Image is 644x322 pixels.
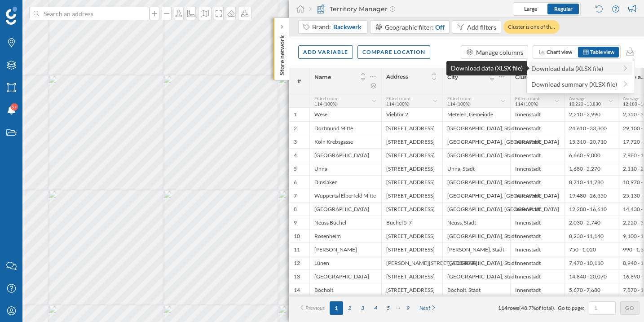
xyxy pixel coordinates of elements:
[447,74,458,80] span: City
[381,216,442,229] div: Büchel 5-7
[309,108,381,121] div: Wesel
[531,64,617,73] div: Download data (XLSX file)
[381,175,442,189] div: [STREET_ADDRESS]
[314,74,331,80] span: Name
[294,233,300,240] div: 10
[442,189,510,202] div: [GEOGRAPHIC_DATA], [GEOGRAPHIC_DATA]
[309,189,381,202] div: Wuppertal Elberfeld Mitte
[564,189,618,202] div: 19,480 - 26,350
[590,49,614,55] span: Table view
[309,229,381,243] div: Rosenheim
[309,269,381,283] div: [GEOGRAPHIC_DATA]
[564,269,618,283] div: 14,840 - 20,070
[19,6,51,14] span: Support
[510,108,564,121] div: Innenstadt
[442,135,510,148] div: [GEOGRAPHIC_DATA], [GEOGRAPHIC_DATA]
[309,4,395,13] div: Territory Manager
[476,48,523,57] div: Manage columns
[442,283,510,296] div: Bocholt, Stadt
[294,219,297,226] div: 9
[294,260,300,267] div: 12
[294,152,297,159] div: 4
[309,175,381,189] div: Dinslaken
[294,138,297,146] div: 3
[564,243,618,256] div: 750 - 1,020
[386,101,410,106] span: 114 (100%)
[510,135,564,148] div: Innenstadt
[386,73,408,80] span: Address
[564,162,618,175] div: 1,680 - 2,270
[442,202,510,216] div: [GEOGRAPHIC_DATA], [GEOGRAPHIC_DATA]
[309,283,381,296] div: Bocholt
[381,121,442,135] div: [STREET_ADDRESS]
[564,108,618,121] div: 2,210 - 2,990
[309,135,381,148] div: Köln Krebsgasse
[524,5,537,12] span: Large
[510,189,564,202] div: Innenstadt
[510,229,564,243] div: Innenstadt
[510,175,564,189] div: Innenstadt
[314,101,338,106] span: 114 (100%)
[591,304,613,313] input: 1
[316,4,325,13] img: territory-manager.svg
[536,304,556,311] span: of total).
[294,77,305,85] span: #
[442,162,510,175] div: Unna, Stadt
[294,111,297,118] div: 1
[309,162,381,175] div: Unna
[519,304,521,311] span: (
[510,148,564,162] div: Innenstadt
[381,148,442,162] div: [STREET_ADDRESS]
[515,74,534,80] span: Cluster
[510,243,564,256] div: Innenstadt
[564,135,618,148] div: 15,310 - 20,710
[314,96,339,101] span: Filled count
[564,148,618,162] div: 6,660 - 9,000
[294,287,300,294] div: 14
[309,148,381,162] div: [GEOGRAPHIC_DATA]
[6,7,17,25] img: Geoblink Logo
[510,216,564,229] div: Innenstadt
[507,304,519,311] span: rows
[312,22,363,31] div: Brand:
[309,243,381,256] div: [PERSON_NAME]
[515,101,538,106] span: 114 (100%)
[294,273,300,280] div: 13
[381,243,442,256] div: [STREET_ADDRESS]
[564,216,618,229] div: 2,030 - 2,740
[381,189,442,202] div: [STREET_ADDRESS]
[447,101,471,106] span: 114 (100%)
[381,256,442,269] div: [PERSON_NAME][STREET_ADDRESS]
[309,202,381,216] div: [GEOGRAPHIC_DATA]
[442,216,510,229] div: Neuss, Stadt
[569,101,601,106] span: 10,220 - 13,830
[564,175,618,189] div: 8,710 - 11,780
[294,179,297,186] div: 6
[564,202,618,216] div: 12,280 - 16,610
[510,256,564,269] div: Innenstadt
[442,229,510,243] div: [GEOGRAPHIC_DATA], Stadt
[442,121,510,135] div: [GEOGRAPHIC_DATA], Stadt
[442,269,510,283] div: [GEOGRAPHIC_DATA], Stadt
[442,243,510,256] div: [PERSON_NAME], Stadt
[510,162,564,175] div: Innenstadt
[510,269,564,283] div: Innenstadt
[278,31,287,75] p: Store network
[442,175,510,189] div: [GEOGRAPHIC_DATA], Stadt
[510,121,564,135] div: Innenstadt
[564,121,618,135] div: 24,610 - 33,300
[385,23,434,31] span: Geographic filter:
[294,246,300,253] div: 11
[447,96,472,101] span: Filled count
[564,256,618,269] div: 7,470 - 10,110
[564,283,618,296] div: 5,670 - 7,680
[558,304,584,312] span: Go to page:
[294,192,297,199] div: 7
[309,121,381,135] div: Dortmund Mitte
[510,202,564,216] div: Innenstadt
[386,96,411,101] span: Filled count
[294,206,297,213] div: 8
[515,96,540,101] span: Filled count
[12,102,17,111] span: 9+
[442,256,510,269] div: [GEOGRAPHIC_DATA], Stadt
